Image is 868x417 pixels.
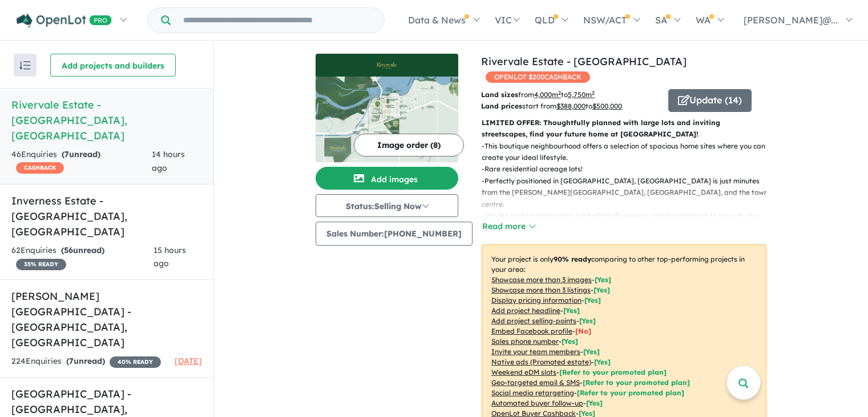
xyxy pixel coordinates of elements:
h5: Inverness Estate - [GEOGRAPHIC_DATA] , [GEOGRAPHIC_DATA] [11,193,202,239]
span: 7 [69,356,74,366]
span: [ No ] [575,327,591,335]
a: Rivervale Estate - [GEOGRAPHIC_DATA] [481,55,687,68]
p: start from [481,101,660,112]
button: Add projects and builders [50,54,176,77]
span: [DATE] [175,356,202,366]
u: Geo-targeted email & SMS [491,378,580,387]
div: 62 Enquir ies [11,244,154,271]
span: [Refer to your promoted plan] [583,378,690,387]
u: Weekend eDM slots [491,368,556,376]
span: [Yes] [586,399,603,407]
span: [Refer to your promoted plan] [559,368,667,376]
img: Openlot PRO Logo White [17,14,112,28]
b: Land prices [481,102,522,110]
span: [Refer to your promoted plan] [577,388,684,397]
img: sort.svg [19,61,31,70]
span: to [561,90,595,99]
u: 4,000 m [534,90,561,99]
span: 14 hours ago [152,149,185,173]
span: CASHBACK [16,162,64,174]
span: 56 [64,245,73,255]
p: - Rare residential acreage lots! [482,163,776,175]
span: [PERSON_NAME]@... [744,14,838,26]
u: Embed Facebook profile [491,327,572,335]
span: [ Yes ] [595,275,611,284]
u: Sales phone number [491,337,559,346]
span: 35 % READY [16,259,66,270]
span: [ Yes ] [562,337,578,346]
span: 15 hours ago [154,245,186,269]
span: [ Yes ] [594,286,610,294]
button: Image order (8) [354,134,464,157]
sup: 2 [592,90,595,96]
span: [Yes] [594,358,611,366]
button: Update (14) [668,89,752,112]
span: 40 % READY [110,356,161,368]
strong: ( unread) [62,149,100,159]
span: [ Yes ] [563,306,580,315]
span: to [586,102,622,110]
img: Rivervale Estate - Yarrawonga [316,77,458,162]
img: Rivervale Estate - Yarrawonga Logo [320,58,454,72]
span: 7 [64,149,69,159]
div: 224 Enquir ies [11,355,161,368]
span: [ Yes ] [584,296,601,304]
b: Land sizes [481,90,518,99]
b: 90 % ready [554,255,591,263]
p: - It’s the perfect destination for both thrill-seekers and those looking to relax by the water, w... [482,210,776,234]
u: 5,750 m [568,90,595,99]
button: Add images [316,167,458,190]
p: LIMITED OFFER: Thoughtfully planned with large lots and inviting streetscapes, find your future h... [482,117,766,141]
input: Try estate name, suburb, builder or developer [173,8,382,33]
sup: 2 [558,90,561,96]
u: $ 388,000 [556,102,586,110]
div: 46 Enquir ies [11,148,152,175]
button: Status:Selling Now [316,194,458,217]
span: [ Yes ] [579,316,596,325]
span: OPENLOT $ 200 CASHBACK [486,71,590,83]
u: Add project headline [491,306,560,315]
u: $ 500,000 [592,102,622,110]
u: Social media retargeting [491,388,574,397]
p: - Perfectly positioned in [GEOGRAPHIC_DATA], [GEOGRAPHIC_DATA] is just minutes from the [PERSON_N... [482,175,776,210]
a: Rivervale Estate - Yarrawonga LogoRivervale Estate - Yarrawonga [316,54,458,162]
p: - This boutique neighbourhood offers a selection of spacious home sites where you can create your... [482,141,776,164]
button: Read more [482,220,535,233]
u: Native ads (Promoted estate) [491,358,591,366]
u: Automated buyer follow-up [491,399,583,407]
h5: Rivervale Estate - [GEOGRAPHIC_DATA] , [GEOGRAPHIC_DATA] [11,97,202,143]
strong: ( unread) [66,356,105,366]
u: Add project selling-points [491,316,576,325]
p: from [481,89,660,101]
u: Invite your team members [491,347,580,356]
button: Sales Number:[PHONE_NUMBER] [316,222,473,246]
span: [ Yes ] [583,347,600,356]
strong: ( unread) [61,245,104,255]
u: Display pricing information [491,296,582,304]
u: Showcase more than 3 images [491,275,592,284]
u: Showcase more than 3 listings [491,286,591,294]
h5: [PERSON_NAME][GEOGRAPHIC_DATA] - [GEOGRAPHIC_DATA] , [GEOGRAPHIC_DATA] [11,288,202,350]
